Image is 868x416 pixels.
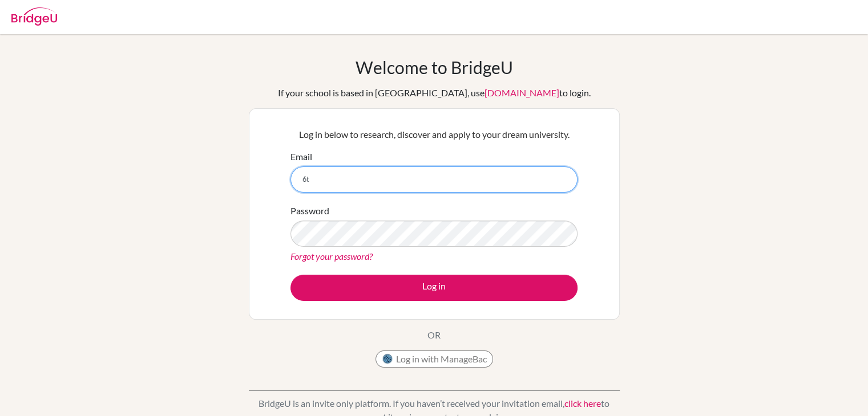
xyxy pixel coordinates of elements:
[485,87,559,98] a: [DOMAIN_NAME]
[376,350,493,368] button: Log in with ManageBac
[290,251,373,262] a: Forgot your password?
[564,398,601,409] a: click here
[11,7,57,26] img: Bridge-U
[278,86,591,100] div: If your school is based in [GEOGRAPHIC_DATA], use to login.
[290,275,578,301] button: Log in
[427,328,441,342] p: OR
[290,204,329,218] label: Password
[290,128,578,141] p: Log in below to research, discover and apply to your dream university.
[290,150,312,164] label: Email
[356,57,513,78] h1: Welcome to BridgeU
